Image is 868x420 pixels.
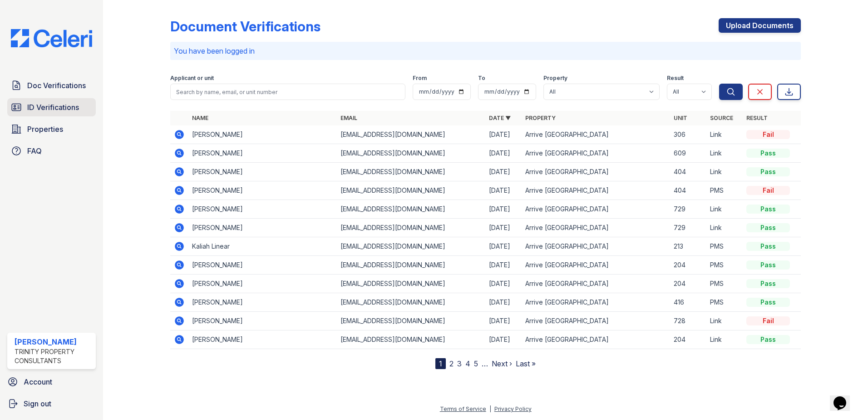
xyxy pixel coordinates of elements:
[746,298,790,307] div: Pass
[188,237,337,256] td: Kaliah Linear
[746,205,790,214] div: Pass
[465,359,470,368] a: 4
[337,181,485,200] td: [EMAIL_ADDRESS][DOMAIN_NAME]
[4,373,99,391] a: Account
[667,75,684,82] label: Result
[485,293,522,312] td: [DATE]
[746,223,790,232] div: Pass
[746,167,790,176] div: Pass
[525,115,556,121] a: Property
[670,312,706,330] td: 728
[188,219,337,237] td: [PERSON_NAME]
[478,75,485,82] label: To
[674,115,687,121] a: Unit
[706,256,743,275] td: PMS
[543,75,567,82] label: Property
[340,115,357,121] a: Email
[522,200,670,219] td: Arrive [GEOGRAPHIC_DATA]
[24,376,52,387] span: Account
[337,125,485,144] td: [EMAIL_ADDRESS][DOMAIN_NAME]
[706,312,743,330] td: Link
[440,405,486,412] a: Terms of Service
[706,237,743,256] td: PMS
[4,395,99,413] a: Sign out
[485,144,522,163] td: [DATE]
[670,144,706,163] td: 609
[522,237,670,256] td: Arrive [GEOGRAPHIC_DATA]
[485,163,522,181] td: [DATE]
[485,275,522,293] td: [DATE]
[746,186,790,195] div: Fail
[670,125,706,144] td: 306
[337,200,485,219] td: [EMAIL_ADDRESS][DOMAIN_NAME]
[188,163,337,181] td: [PERSON_NAME]
[457,359,462,368] a: 3
[188,256,337,275] td: [PERSON_NAME]
[746,149,790,158] div: Pass
[188,275,337,293] td: [PERSON_NAME]
[7,120,96,138] a: Properties
[27,80,86,91] span: Doc Verifications
[449,359,454,368] a: 2
[492,359,512,368] a: Next ›
[522,275,670,293] td: Arrive [GEOGRAPHIC_DATA]
[337,293,485,312] td: [EMAIL_ADDRESS][DOMAIN_NAME]
[522,219,670,237] td: Arrive [GEOGRAPHIC_DATA]
[4,29,99,47] img: CE_Logo_Blue-a8612792a0a2168367f1c8372b55b34899dd931a85d93a1a3d3e32e68fde9ad4.png
[7,76,96,95] a: Doc Verifications
[670,330,706,349] td: 204
[7,98,96,116] a: ID Verifications
[337,237,485,256] td: [EMAIL_ADDRESS][DOMAIN_NAME]
[719,18,801,33] a: Upload Documents
[485,330,522,349] td: [DATE]
[435,358,446,369] div: 1
[670,219,706,237] td: 729
[670,275,706,293] td: 204
[485,200,522,219] td: [DATE]
[188,181,337,200] td: [PERSON_NAME]
[27,102,79,113] span: ID Verifications
[706,275,743,293] td: PMS
[15,336,92,347] div: [PERSON_NAME]
[706,144,743,163] td: Link
[485,312,522,330] td: [DATE]
[337,312,485,330] td: [EMAIL_ADDRESS][DOMAIN_NAME]
[706,181,743,200] td: PMS
[15,347,92,365] div: Trinity Property Consultants
[494,405,532,412] a: Privacy Policy
[337,163,485,181] td: [EMAIL_ADDRESS][DOMAIN_NAME]
[170,84,405,100] input: Search by name, email, or unit number
[522,256,670,275] td: Arrive [GEOGRAPHIC_DATA]
[337,144,485,163] td: [EMAIL_ADDRESS][DOMAIN_NAME]
[474,359,478,368] a: 5
[516,359,536,368] a: Last »
[522,181,670,200] td: Arrive [GEOGRAPHIC_DATA]
[485,256,522,275] td: [DATE]
[522,293,670,312] td: Arrive [GEOGRAPHIC_DATA]
[670,293,706,312] td: 416
[188,125,337,144] td: [PERSON_NAME]
[485,237,522,256] td: [DATE]
[746,316,790,325] div: Fail
[188,200,337,219] td: [PERSON_NAME]
[706,125,743,144] td: Link
[670,200,706,219] td: 729
[670,181,706,200] td: 404
[337,256,485,275] td: [EMAIL_ADDRESS][DOMAIN_NAME]
[337,275,485,293] td: [EMAIL_ADDRESS][DOMAIN_NAME]
[522,125,670,144] td: Arrive [GEOGRAPHIC_DATA]
[670,237,706,256] td: 213
[706,163,743,181] td: Link
[522,163,670,181] td: Arrive [GEOGRAPHIC_DATA]
[746,335,790,344] div: Pass
[188,144,337,163] td: [PERSON_NAME]
[188,312,337,330] td: [PERSON_NAME]
[188,330,337,349] td: [PERSON_NAME]
[746,242,790,251] div: Pass
[830,384,859,411] iframe: chat widget
[485,125,522,144] td: [DATE]
[710,115,733,121] a: Source
[337,330,485,349] td: [EMAIL_ADDRESS][DOMAIN_NAME]
[188,293,337,312] td: [PERSON_NAME]
[27,145,42,156] span: FAQ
